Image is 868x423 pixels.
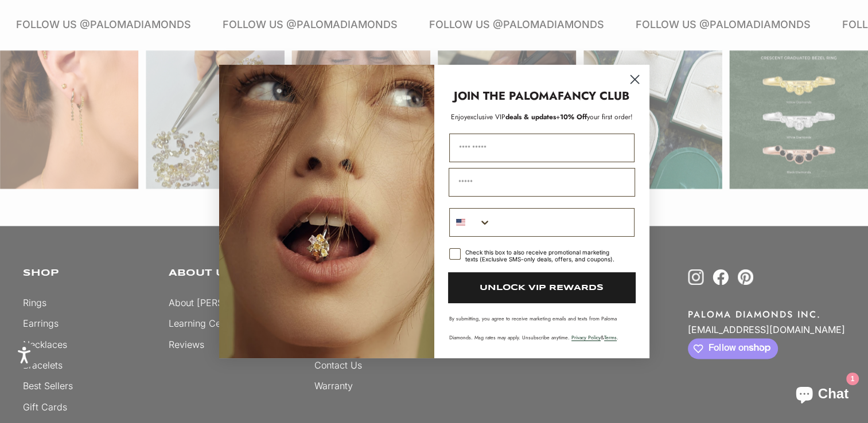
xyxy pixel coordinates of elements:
[465,249,621,263] div: Check this box to also receive promotional marketing texts (Exclusive SMS-only deals, offers, and...
[558,88,629,104] strong: FANCY CLUB
[560,112,587,122] span: 10% Off
[219,65,434,358] img: Loading...
[449,168,635,197] input: Email
[571,334,601,341] a: Privacy Policy
[571,334,618,341] span: & .
[467,112,505,122] span: exclusive VIP
[625,69,645,89] button: Close dialog
[449,134,635,162] input: First Name
[556,112,633,122] span: + your first order!
[456,218,465,227] img: United States
[467,112,556,122] span: deals & updates
[451,112,467,122] span: Enjoy
[454,88,558,104] strong: JOIN THE PALOMA
[449,315,635,341] p: By submitting, you agree to receive marketing emails and texts from Paloma Diamonds. Msg rates ma...
[604,334,617,341] a: Terms
[448,272,636,303] button: UNLOCK VIP REWARDS
[450,209,491,236] button: Search Countries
